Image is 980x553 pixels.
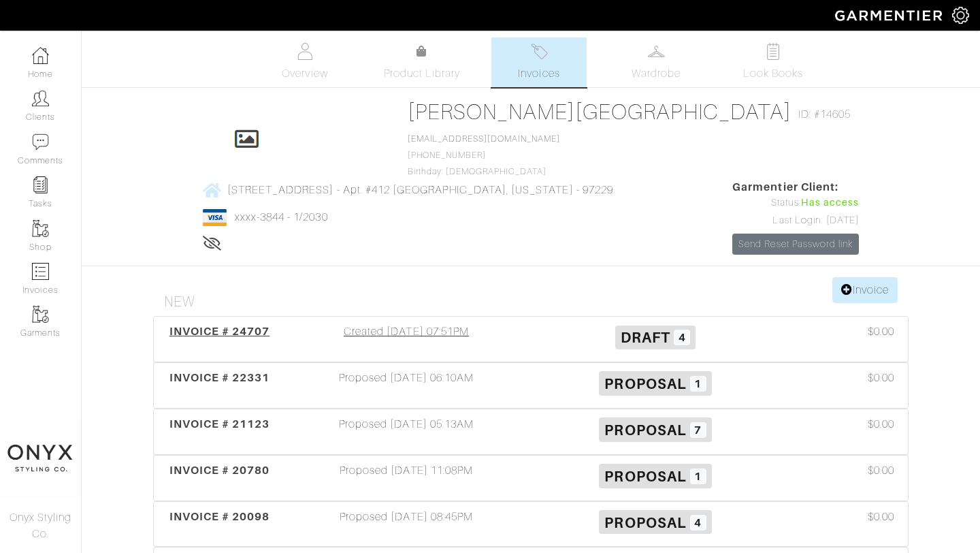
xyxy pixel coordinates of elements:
[798,106,851,123] span: ID: #14605
[169,510,270,523] span: INVOICE # 20098
[374,44,470,82] a: Product Library
[408,99,792,124] a: [PERSON_NAME][GEOGRAPHIC_DATA]
[32,133,49,151] img: comment-icon-a0a6a9ef722e966f86d9cbdc48e553b5cf19dbc54f86b18d962a5391bc8f6eb6.png
[282,416,531,447] div: Proposed [DATE] 05:13AM
[690,515,706,531] span: 4
[282,370,531,401] div: Proposed [DATE] 06:10AM
[491,37,587,87] a: Invoices
[725,37,821,87] a: Look Books
[203,181,613,198] a: [STREET_ADDRESS] - Apt. #412 [GEOGRAPHIC_DATA], [US_STATE] - 97229
[282,462,531,494] div: Proposed [DATE] 11:08PM
[632,65,681,82] span: Wardrobe
[674,330,690,346] span: 4
[153,362,909,409] a: INVOICE # 22331 Proposed [DATE] 06:10AM Proposal 1 $0.00
[282,323,531,355] div: Created [DATE] 07:51PM
[868,462,894,479] span: $0.00
[257,37,353,87] a: Overview
[153,455,909,501] a: INVOICE # 20780 Proposed [DATE] 11:08PM Proposal 1 $0.00
[32,220,49,237] img: garments-icon-b7da505a4dc4fd61783c78ac3ca0ef83fa9d6f193b1c9dc38574b1d14d53ca28.png
[32,90,49,107] img: clients-icon-6bae9207a08558b7cb47a8932f037763ab4055f8c8b6bfacd5dc20c3e0201464.png
[153,409,909,455] a: INVOICE # 21123 Proposed [DATE] 05:13AM Proposal 7 $0.00
[868,416,894,432] span: $0.00
[10,511,72,540] span: Onyx Styling Co.
[608,37,704,87] a: Wardrobe
[952,7,969,24] img: gear-icon-white-bd11855cb880d31180b6d7d6211b90ccbf57a29d726f0c71d8c61bd08dd39cc2.png
[732,234,859,255] a: Send Reset Password link
[169,417,270,430] span: INVOICE # 21123
[743,65,804,82] span: Look Books
[164,294,909,311] h4: New
[32,306,49,323] img: garments-icon-b7da505a4dc4fd61783c78ac3ca0ef83fa9d6f193b1c9dc38574b1d14d53ca28.png
[297,43,314,60] img: basicinfo-40fd8af6dae0f16599ec9e87c0ef1c0a1fdea2edbe929e3d69a839185d80c458.svg
[32,263,49,280] img: orders-icon-0abe47150d42831381b5fb84f609e132dff9fe21cb692f30cb5eec754e2cba89.png
[169,371,270,384] span: INVOICE # 22331
[153,316,909,362] a: INVOICE # 24707 Created [DATE] 07:51PM Draft 4 $0.00
[282,509,531,540] div: Proposed [DATE] 08:45PM
[518,65,559,82] span: Invoices
[690,376,706,392] span: 1
[690,422,706,439] span: 7
[828,3,952,27] img: garmentier-logo-header-white-b43fb05a5012e4ada735d5af1a66efaba907eab6374d6393d1fbf88cb4ef424d.png
[203,209,227,226] img: visa-934b35602734be37eb7d5d7e5dbcd2044c359bf20a24dc3361ca3fa54326a8a7.png
[153,501,909,548] a: INVOICE # 20098 Proposed [DATE] 08:45PM Proposal 4 $0.00
[604,468,686,485] span: Proposal
[732,213,859,228] div: Last Login: [DATE]
[621,329,670,346] span: Draft
[408,134,560,144] a: [EMAIL_ADDRESS][DOMAIN_NAME]
[32,47,49,64] img: dashboard-icon-dbcd8f5a0b271acd01030246c82b418ddd0df26cd7fceb0bd07c9910d44c42f6.png
[408,134,560,176] span: [PHONE_NUMBER] Birthday: [DEMOGRAPHIC_DATA]
[868,323,894,340] span: $0.00
[32,176,49,193] img: reminder-icon-8004d30b9f0a5d33ae49ab947aed9ed385cf756f9e5892f1edd6e32f2345188e.png
[801,195,860,210] span: Has access
[690,469,706,485] span: 1
[868,370,894,386] span: $0.00
[732,179,859,195] span: Garmentier Client:
[868,509,894,525] span: $0.00
[235,211,328,223] a: xxxx-3844 - 1/2030
[384,65,461,82] span: Product Library
[227,184,613,196] span: [STREET_ADDRESS] - Apt. #412 [GEOGRAPHIC_DATA], [US_STATE] - 97229
[732,195,859,210] div: Status:
[169,325,270,338] span: INVOICE # 24707
[531,43,548,60] img: orders-27d20c2124de7fd6de4e0e44c1d41de31381a507db9b33961299e4e07d508b8c.svg
[765,43,782,60] img: todo-9ac3debb85659649dc8f770b8b6100bb5dab4b48dedcbae339e5042a72dfd3cc.svg
[604,513,686,531] span: Proposal
[648,43,665,60] img: wardrobe-487a4870c1b7c33e795ec22d11cfc2ed9d08956e64fb3008fe2437562e282088.svg
[604,375,686,392] span: Proposal
[282,65,327,82] span: Overview
[604,422,686,439] span: Proposal
[169,464,270,477] span: INVOICE # 20780
[832,277,898,303] a: Invoice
